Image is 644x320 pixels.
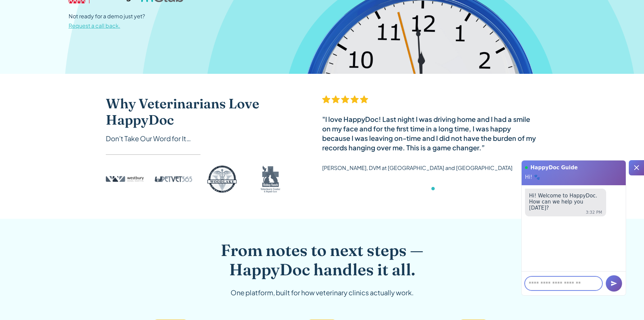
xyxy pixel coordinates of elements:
div: Show slide 3 of 6 [426,187,429,190]
div: Don’t Take Our Word for It… [106,133,295,144]
div: Show slide 6 of 6 [442,187,446,190]
div: Show slide 4 of 6 [431,187,435,190]
div: "I love HappyDoc! Last night I was driving home and I had a smile on my face and for the first ti... [322,114,539,152]
p: Not ready for a demo just yet? [69,12,145,30]
div: One platform, built for how veterinary clinics actually work. [192,287,452,298]
img: Woodlake logo [203,166,241,193]
div: carousel [322,95,539,197]
h2: From notes to next steps — HappyDoc handles it all. [192,240,452,279]
div: Show slide 1 of 6 [414,187,418,190]
p: [PERSON_NAME], DVM at [GEOGRAPHIC_DATA] and [GEOGRAPHIC_DATA] [322,163,512,173]
div: 4 of 6 [322,95,539,197]
h2: Why Veterinarians Love HappyDoc [106,95,295,128]
span: Request a call back. [69,22,120,29]
img: PetVet 365 logo [154,166,192,193]
div: Show slide 5 of 6 [437,187,440,190]
img: Westbury [106,166,144,193]
img: Bishop Ranch logo [252,166,290,193]
div: Show slide 2 of 6 [420,187,424,190]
